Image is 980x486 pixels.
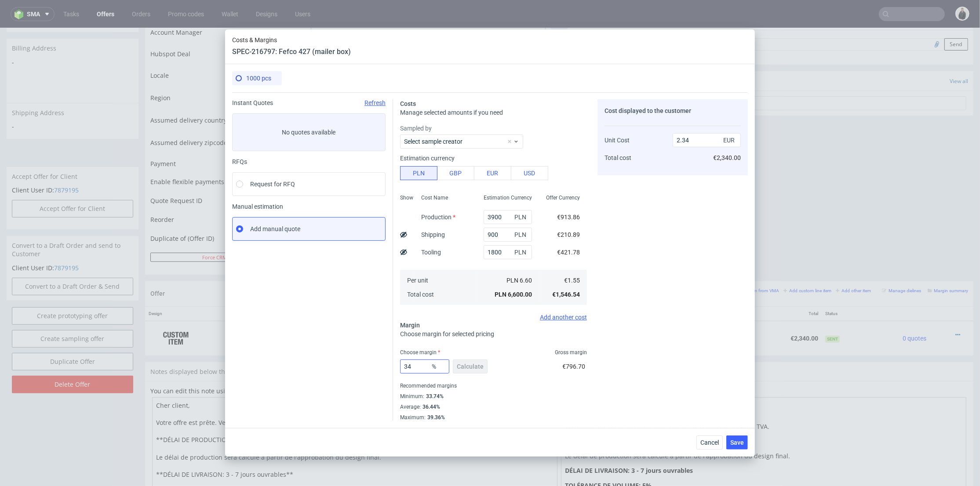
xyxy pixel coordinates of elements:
span: PLN 6.60 [506,277,532,284]
small: Add other item [836,260,871,265]
div: Accept Offer for Client [7,139,138,158]
input: 0.00 [400,359,449,374]
span: Manage selected amounts if you need [400,109,503,116]
span: Save [730,439,744,446]
span: Costs [400,100,416,107]
a: Create sampling offer [12,302,133,319]
span: Costs & Margins [232,36,351,44]
div: Add another cost [400,314,587,321]
div: Convert to a Draft Order and send to Customer [7,208,138,236]
input: 0.00 [484,228,532,242]
span: Offer [150,262,165,269]
span: Fefco 427 (mailer box) [318,297,379,306]
button: Single payment (default) [311,129,546,141]
span: Add manual quote [250,225,300,233]
span: €210.89 [557,231,580,238]
span: 1000 pcs [246,75,271,82]
div: Maximum : [400,412,587,421]
img: Hokodo [228,151,235,158]
span: Margin [400,322,420,329]
a: markdown [234,359,266,367]
th: Total [752,279,822,293]
td: Region [150,61,309,83]
span: Gross margin [555,349,587,356]
label: No quotes available [232,113,386,151]
span: Total cost [407,291,434,298]
td: €2,340.00 [752,293,822,327]
div: RFQs [232,158,386,165]
td: Assumed delivery country [150,83,309,106]
td: Duplicate of (Offer ID) [150,203,309,224]
span: €421.78 [557,249,580,256]
span: Cancel [700,439,719,446]
span: Source: [318,316,353,323]
span: €2,340.00 [713,154,741,161]
div: Recommended margins [400,381,587,391]
input: 0.00 [484,245,532,259]
a: Create prototyping offer [12,279,133,297]
td: Enable flexible payments [150,148,309,165]
a: Duplicate Offer [12,325,133,342]
div: Minimum : [400,391,587,402]
p: Client User ID: [12,236,133,244]
td: €0.00 [683,293,752,327]
div: 33.74% [424,393,444,400]
span: SPEC- 216797 [380,298,412,305]
button: Cancel [696,435,723,450]
label: Sampled by [400,124,587,133]
button: USD [511,166,548,180]
input: Convert to a Draft Order & Send [12,250,133,267]
span: PLN [513,211,530,223]
input: Delete Offer [12,348,133,365]
span: PLN 6,600.00 [495,291,532,298]
th: Dependencies [683,279,752,293]
div: 39.36% [426,414,445,421]
span: Request for RFQ [250,180,295,189]
p: Client User ID: [12,158,133,167]
td: Locale [150,39,309,61]
strong: 771229 [262,307,283,314]
a: 7879195 [54,236,79,244]
small: Add line item from VMA [725,260,779,265]
span: Cost Name [421,194,448,201]
label: Tooling [421,249,441,256]
th: Status [822,279,868,293]
header: SPEC-216797: Fefco 427 (mailer box) [232,47,351,57]
div: Average : [400,402,587,412]
button: Send [944,10,968,22]
label: Production [421,214,455,221]
button: Accept Offer for Client [12,172,133,189]
div: Notes displayed below the Offer [145,334,973,353]
input: Only numbers [317,204,540,217]
span: Show [400,194,413,201]
th: Unit Price [564,279,613,293]
span: Offer Currency [546,194,580,201]
span: Total cost [605,154,631,161]
label: Shipping [421,231,445,238]
th: Name [314,279,521,293]
span: Unit Cost [605,137,630,144]
a: CBNE-1 [335,316,353,323]
span: PLN [513,228,530,241]
img: regular_mini_magick20250217-67-ufcnb1.jpg [573,10,583,21]
span: - [12,30,133,39]
th: Net Total [613,279,682,293]
span: Estimation Currency [484,194,532,201]
button: EUR [474,166,511,180]
div: Serwach • Custom [318,297,518,324]
span: €1,546.54 [552,291,580,298]
td: Payment [150,128,309,148]
span: Choose margin for selected pricing [400,330,494,337]
input: 0.00 [484,210,532,224]
input: Save [498,225,546,234]
img: ico-item-custom-a8f9c3db6a5631ce2f509e228e8b95abde266dc4376634de7b166047de09ff05.png [154,299,198,321]
span: Manual estimation [232,203,386,210]
button: GBP [437,166,474,180]
label: Select sample creator [404,138,463,145]
th: Design [145,279,258,293]
input: Type to create new task [575,68,966,82]
span: 0 quotes [903,307,927,314]
div: Shipping Address [7,75,138,94]
td: Quote Request ID [150,165,309,186]
span: Refresh [364,99,386,106]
